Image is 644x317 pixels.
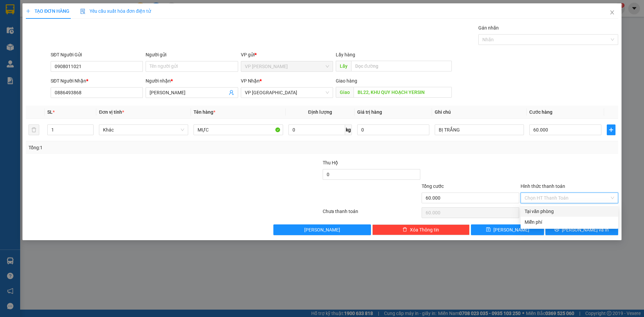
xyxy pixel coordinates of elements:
[26,8,69,14] span: TẠO ĐƠN HÀNG
[525,208,614,215] div: Tại văn phòng
[562,226,609,233] span: [PERSON_NAME] và In
[545,224,618,235] button: printer[PERSON_NAME] và In
[194,124,283,135] input: VD: Bàn, Ghế
[336,52,355,57] span: Lấy hàng
[308,109,332,115] span: Định lượng
[336,78,357,84] span: Giao hàng
[245,61,329,71] span: VP Phan Thiết
[229,90,234,95] span: user-add
[435,124,524,135] input: Ghi Chú
[432,106,527,119] th: Ghi chú
[29,124,39,135] button: delete
[351,61,452,71] input: Dọc đường
[372,224,470,235] button: deleteXóa Thông tin
[603,3,622,22] button: Close
[26,9,31,13] span: plus
[241,51,333,58] div: VP gửi
[99,109,124,115] span: Đơn vị tính
[521,183,565,189] label: Hình thức thanh toán
[29,144,249,151] div: Tổng: 1
[103,125,184,135] span: Khác
[146,77,238,85] div: Người nhận
[493,226,529,233] span: [PERSON_NAME]
[322,208,421,219] div: Chưa thanh toán
[245,88,329,98] span: VP Đà Lạt
[354,87,452,98] input: Dọc đường
[609,10,615,15] span: close
[51,77,143,85] div: SĐT Người Nhận
[304,226,340,233] span: [PERSON_NAME]
[80,9,86,14] img: icon
[336,61,351,71] span: Lấy
[607,127,615,133] span: plus
[357,109,382,115] span: Giá trị hàng
[478,25,499,31] label: Gán nhãn
[51,51,143,58] div: SĐT Người Gửi
[241,78,260,84] span: VP Nhận
[486,227,491,232] span: save
[273,224,371,235] button: [PERSON_NAME]
[410,226,439,233] span: Xóa Thông tin
[422,183,444,189] span: Tổng cước
[345,124,352,135] span: kg
[146,51,238,58] div: Người gửi
[402,227,407,232] span: delete
[471,224,544,235] button: save[PERSON_NAME]
[323,160,338,165] span: Thu Hộ
[357,124,429,135] input: 0
[80,8,151,14] span: Yêu cầu xuất hóa đơn điện tử
[194,109,215,115] span: Tên hàng
[554,227,559,232] span: printer
[607,124,615,135] button: plus
[525,218,614,226] div: Miễn phí
[529,109,552,115] span: Cước hàng
[336,87,354,98] span: Giao
[47,109,53,115] span: SL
